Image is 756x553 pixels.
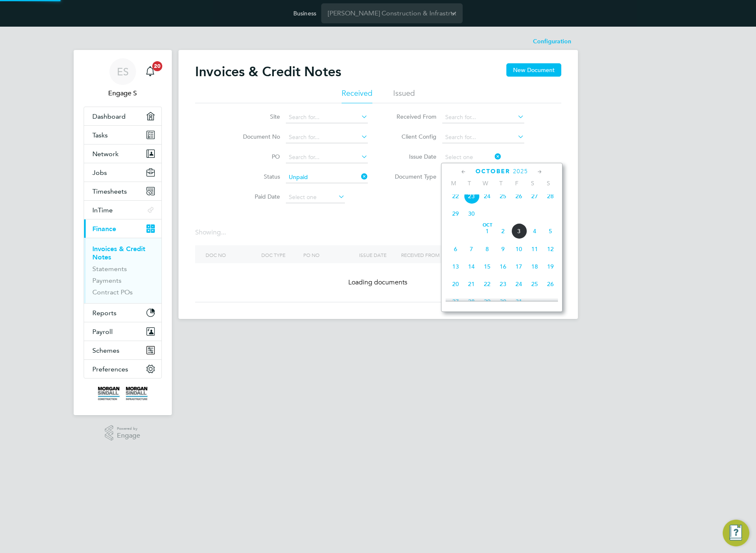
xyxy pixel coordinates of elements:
a: Payments [92,276,121,284]
input: Search for... [442,112,524,123]
span: Payroll [92,328,113,336]
label: Client Config [389,133,436,140]
span: 29 [448,206,464,222]
span: 8 [479,241,495,257]
button: Network [84,144,161,163]
span: 25 [527,276,543,292]
span: 17 [511,259,527,274]
span: 16 [495,259,511,274]
span: Powered by [117,425,140,432]
span: 2 [495,223,511,239]
span: Timesheets [92,187,127,195]
span: 31 [511,294,527,309]
div: Finance [84,238,161,303]
input: Search for... [286,152,368,163]
li: Received [342,88,372,103]
input: Search for... [286,132,368,143]
span: 10 [511,241,527,257]
span: 9 [495,241,511,257]
span: 26 [511,188,527,204]
nav: Main navigation [74,50,172,415]
li: Issued [393,88,415,103]
input: Search for... [442,132,524,143]
a: ESEngage S [84,58,162,98]
label: Received From [389,113,436,120]
span: 20 [152,61,162,71]
span: 3 [511,223,527,239]
span: Jobs [92,169,107,177]
h2: Invoices & Credit Notes [195,63,341,80]
span: Engage S [84,88,162,98]
label: Status [232,173,280,180]
label: Document Type [389,173,436,180]
span: M [446,179,461,187]
li: Configuration [533,33,571,50]
span: InTime [92,206,113,214]
button: Engage Resource Center [723,520,749,546]
button: Schemes [84,341,161,359]
span: 29 [479,294,495,309]
span: Dashboard [92,112,126,120]
a: Go to home page [84,387,162,400]
span: 1 [479,223,495,239]
span: Preferences [92,365,128,373]
input: Select one [286,172,368,183]
a: Powered byEngage [105,425,140,441]
span: 6 [448,241,464,257]
span: T [461,179,477,187]
span: 23 [464,188,479,204]
button: InTime [84,201,161,219]
button: Payroll [84,322,161,341]
span: 24 [511,276,527,292]
label: Site [232,113,280,120]
span: 25 [495,188,511,204]
span: S [540,179,556,187]
label: Paid Date [232,193,280,200]
span: T [493,179,509,187]
span: 15 [479,259,495,274]
div: Showing [195,228,228,237]
span: Tasks [92,131,108,139]
a: Invoices & Credit Notes [92,245,145,261]
a: Contract POs [92,288,133,296]
span: 7 [464,241,479,257]
span: ... [221,228,226,237]
span: Network [92,150,119,158]
a: Tasks [84,126,161,144]
button: Jobs [84,163,161,182]
input: Search for... [286,112,368,123]
a: Dashboard [84,107,161,125]
span: 24 [479,188,495,204]
span: Oct [479,223,495,227]
span: 13 [448,259,464,274]
span: 27 [448,294,464,309]
label: PO [232,153,280,160]
span: 28 [464,294,479,309]
span: 12 [543,241,558,257]
span: 23 [495,276,511,292]
span: 26 [543,276,558,292]
span: 30 [464,206,479,222]
label: Business [293,10,316,17]
input: Select one [442,152,501,163]
span: 14 [464,259,479,274]
label: Document No [232,133,280,140]
a: 20 [142,58,159,85]
button: Timesheets [84,182,161,200]
button: Finance [84,219,161,238]
span: 28 [543,188,558,204]
button: Reports [84,304,161,322]
span: Finance [92,225,116,233]
label: Issue Date [389,153,436,160]
span: 18 [527,259,543,274]
button: Preferences [84,360,161,378]
span: Reports [92,309,116,317]
span: 30 [495,294,511,309]
span: F [509,179,525,187]
span: 20 [448,276,464,292]
button: New Document [506,63,561,77]
span: W [477,179,493,187]
span: 4 [527,223,543,239]
span: 5 [543,223,558,239]
span: Schemes [92,346,119,354]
